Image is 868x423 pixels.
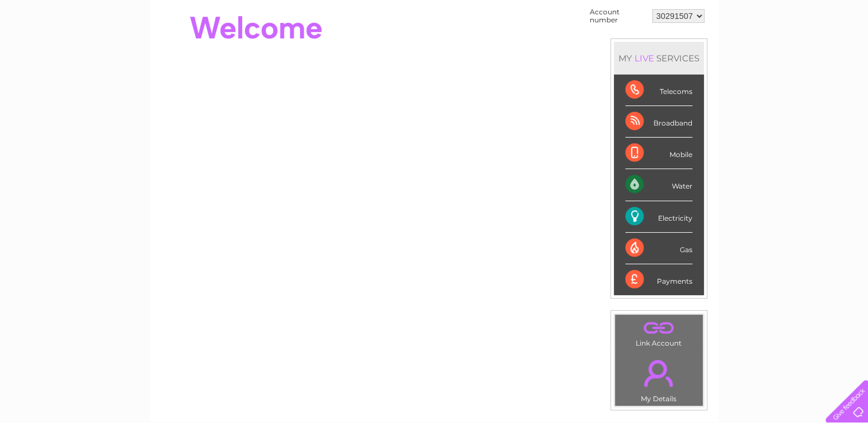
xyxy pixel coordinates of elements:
img: logo.png [30,30,89,65]
td: Link Account [614,314,703,350]
div: MY SERVICES [614,42,704,75]
div: Water [625,169,692,201]
div: Mobile [625,138,692,169]
a: Telecoms [727,49,761,57]
div: Electricity [625,201,692,233]
div: Broadband [625,106,692,138]
div: Clear Business is a trading name of Verastar Limited (registered in [GEOGRAPHIC_DATA] No. 3667643... [164,6,706,56]
a: . [618,318,700,338]
a: Water [666,49,688,57]
a: 0333 014 3131 [652,6,731,20]
div: Telecoms [625,75,692,106]
a: Energy [695,49,720,57]
div: Payments [625,264,692,295]
div: LIVE [632,53,656,64]
td: Account number [587,5,649,27]
div: Gas [625,233,692,264]
a: Blog [768,49,785,57]
a: Contact [792,49,820,57]
a: . [618,353,700,393]
td: My Details [614,350,703,406]
a: Log out [830,49,857,57]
